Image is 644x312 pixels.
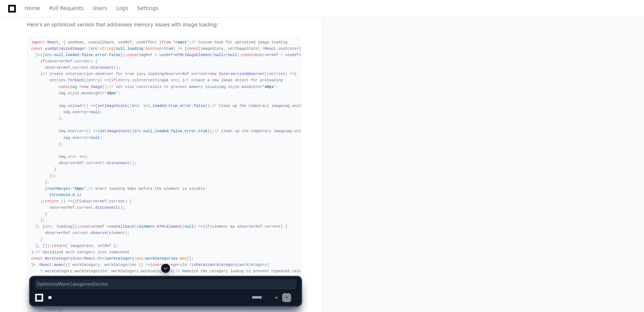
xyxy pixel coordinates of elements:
span: Logs [116,6,128,10]
span: HTMLImageElement [175,53,212,57]
span: setImageState [98,104,127,108]
span: current [77,205,93,210]
span: ( ) => [136,224,203,229]
span: null [184,224,194,229]
span: useState [278,46,297,51]
span: threshold [49,193,70,197]
span: error [95,53,107,57]
span: workCategories [146,256,177,261]
span: loaded [153,104,166,108]
span: const [31,256,43,261]
span: isPermitWorkCategory [191,263,237,267]
span: () => [61,199,72,204]
span: HTMLElement [157,224,182,229]
span: string [100,46,114,51]
span: return [45,199,59,204]
span: entry [88,78,100,82]
span: src [132,104,138,108]
span: loaded [155,129,169,133]
span: current [109,199,125,204]
span: isIntersecting [132,78,164,82]
span: element [139,224,155,229]
span: 'react' [173,40,189,45]
span: // Set size constraints to prevent memory issues [109,85,219,89]
span: React [47,40,59,45]
span: () => [84,104,95,108]
span: const [31,46,43,51]
span: const [187,46,198,51]
span: src [68,155,75,159]
span: '48px' [104,91,118,95]
span: Pull Requests [49,6,84,10]
span: current [75,59,91,64]
span: false [82,53,93,57]
span: 0.1 [72,193,79,197]
span: null [54,53,63,57]
span: if [40,59,45,64]
span: null [91,110,100,114]
span: WorkCategoryIcon [45,256,82,261]
span: entries [269,72,285,76]
span: true [169,104,178,108]
span: error [180,104,192,108]
span: useOptimizedImage [45,46,84,51]
span: ( ) => [65,263,150,267]
span: Image [91,85,102,89]
p: Here's an optimized version that addresses memory issues with image loading: [27,20,301,29]
span: onload [294,129,308,133]
span: from [161,40,171,45]
span: { workCategory, workCategories } [68,263,141,267]
span: disconnect [107,161,130,165]
span: import [31,40,45,45]
span: maxWidth [242,85,260,89]
span: null [91,136,100,140]
span: null [116,46,125,51]
span: if [111,78,116,82]
span: '50px' [72,186,86,191]
span: // Clean up the temporary image [212,104,283,108]
span: observe [91,231,107,235]
span: null [143,129,153,133]
span: // Clean up the temporary image [214,129,285,133]
span: memo [54,263,63,267]
span: boolean [146,46,161,51]
span: IntersectionObserver [219,72,264,76]
span: Users [93,6,107,10]
span: // Custom hook for optimized image loading [191,40,287,45]
span: error [184,129,196,133]
span: ( ) => [267,72,294,76]
span: current [72,65,88,70]
span: return [52,244,65,248]
span: React [265,46,276,51]
span: if [75,199,79,204]
span: current [191,72,207,76]
span: true [198,129,207,133]
span: Settings [137,6,158,10]
span: onerror [72,110,88,114]
span: const [79,224,91,229]
span: const [153,263,164,267]
span: src [91,46,97,51]
span: any [136,256,143,261]
span: src [134,129,141,133]
span: onload [68,104,82,108]
span: const [242,53,253,57]
span: current [72,231,88,235]
span: loading [127,46,143,51]
span: () => [86,129,98,133]
span: new [82,85,88,89]
span: FC [98,256,102,261]
span: disconnect [91,65,114,70]
span: useCallback [109,224,134,229]
span: setImageState [100,129,130,133]
span: // Create a new image object for preloading [184,78,283,82]
span: const [59,85,70,89]
span: current [265,224,281,229]
span: // Create intersection observer for true lazy loading [43,72,164,76]
span: : | , : = [91,46,173,51]
span: onerror [72,136,88,140]
span: false [171,129,182,133]
span: style [68,91,79,95]
span: onload [292,104,305,108]
span: const [127,53,139,57]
